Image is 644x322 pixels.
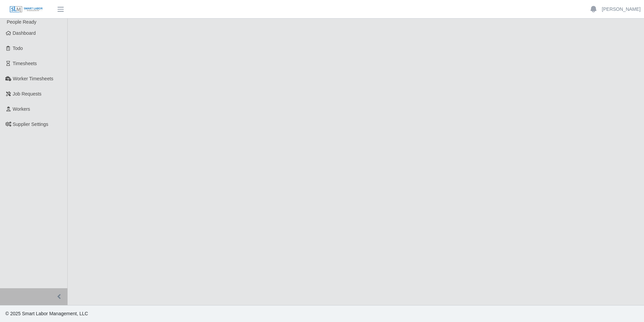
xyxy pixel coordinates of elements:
span: Worker Timesheets [13,76,53,81]
span: Timesheets [13,61,37,66]
a: [PERSON_NAME] [602,6,641,13]
span: Todo [13,46,23,51]
span: Job Requests [13,91,42,97]
span: Workers [13,106,30,112]
span: People Ready [7,19,36,25]
span: Dashboard [13,30,36,36]
span: © 2025 Smart Labor Management, LLC [5,311,88,316]
span: Supplier Settings [13,122,49,127]
img: SLM Logo [9,6,43,13]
